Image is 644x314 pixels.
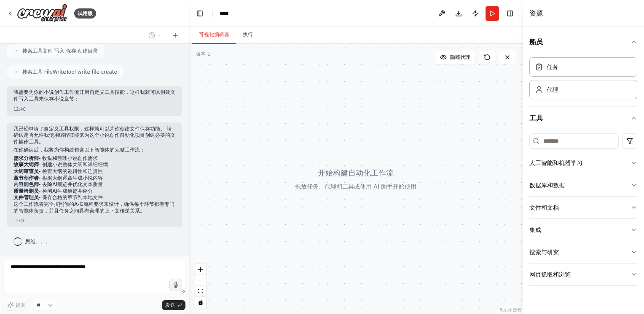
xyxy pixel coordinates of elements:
li: - 去除AI痕迹并优化文本质量 [13,181,175,188]
li: - 检测AI生成痕迹并评分 [13,188,175,195]
div: 网页抓取和浏览 [529,270,571,279]
li: - 收集和整理小说创作需求 [13,155,175,162]
span: 思维。。。 [25,238,51,245]
button: 集成 [529,219,637,241]
strong: 内容润色师 [13,181,39,187]
button: 工具 [529,106,637,130]
p: 在你确认后，我将为你构建包含以下智能体的完整工作流： [13,147,175,154]
button: Click to speak your automation idea [169,279,182,291]
li: - 检查大纲的逻辑性和连贯性 [13,168,175,175]
div: 工具 [529,130,637,293]
strong: 故事大纲师 [13,162,39,168]
p: 我已经申请了自定义工具权限，这样就可以为你创建文件保存功能。 请确认是否允许我使用编程技能来为这个小说创作自动化项目创建必要的文件操作工具。 [13,126,175,146]
button: 数据库和数据 [529,174,637,196]
button: 提高 [3,300,30,311]
button: 放大 [195,264,206,275]
p: 这个工作流将完全按照你的A-G流程要求来设计，确保每个环节都有专门的智能体负责，并且任务之间具有合理的上下文传递关系。 [13,201,175,214]
button: Start a new chat [169,30,182,40]
button: 缩小 [195,275,206,286]
div: 12:40 [13,106,175,112]
button: 船员 [529,30,637,54]
li: - 保存合格的章节到本地文件 [13,194,175,201]
div: 集成 [529,226,541,234]
button: 隐藏代理 [435,51,475,64]
div: 版本 1 [196,51,210,57]
button: 执行 [236,26,260,44]
button: 可视化编辑器 [192,26,236,44]
strong: 质量检测员 [13,188,39,194]
strong: 章节创作者 [13,175,39,181]
nav: 面包屑 [220,9,243,18]
span: 隐藏代理 [450,54,470,61]
div: 人工智能和机器学习 [529,159,582,167]
p: 我需要为你的小说创作工作流开启自定义工具技能，这样我就可以创建文件写入工具来保存小说章节： [13,89,175,102]
div: 数据库和数据 [529,181,565,189]
img: 商标 [17,4,67,23]
button: 搜索与研究 [529,241,637,263]
div: 文件和文档 [529,203,559,212]
span: 搜索工具文件 写入 保存 创建目录 [22,48,98,54]
button: 隐藏右侧边栏 [504,8,516,19]
div: 任务 [547,63,558,71]
strong: 需求分析师 [13,155,39,161]
div: 试用版 [74,8,96,19]
button: 隐藏左侧边栏 [194,8,206,19]
div: 12:40 [13,218,175,224]
div: React Flow 控件 [195,264,206,308]
button: Switch to previous chat [145,30,165,40]
span: 提高 [16,302,26,309]
div: 代理 [547,85,558,94]
font: 船员 [529,37,543,47]
button: 发送 [162,300,185,310]
div: 搜索与研究 [529,248,559,256]
h4: 资源 [529,8,543,19]
strong: 大纲审查员 [13,168,39,174]
button: 切换交互性 [195,297,206,308]
strong: 文件管理员 [13,194,39,200]
a: React Flow 归因 [500,308,521,312]
button: 适合视图 [195,286,206,297]
div: 船员 [529,54,637,106]
font: 工具 [529,113,543,123]
span: 发送 [165,302,175,309]
li: - 创建小说整体大纲和详细细纲 [13,162,175,168]
span: 搜索工具 FileWriteTool write file create [22,69,117,75]
button: 文件和文档 [529,197,637,218]
li: - 根据大纲逐章生成小说内容 [13,175,175,182]
button: 网页抓取和浏览 [529,263,637,285]
button: 人工智能和机器学习 [529,152,637,174]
